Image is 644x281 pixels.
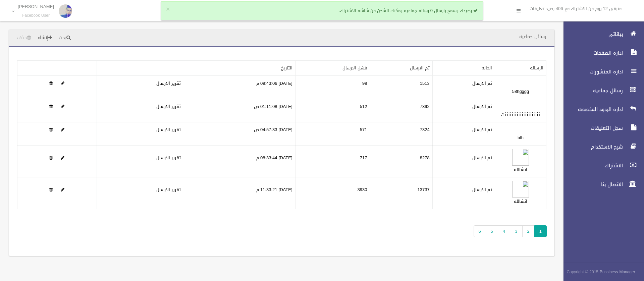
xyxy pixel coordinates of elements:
[295,177,370,209] td: 3930
[18,4,54,9] p: [PERSON_NAME]
[512,185,529,194] a: Edit
[558,162,625,169] span: الاشتراك
[295,76,370,99] td: 98
[514,197,527,206] a: انشالله
[61,79,64,88] a: Edit
[156,185,181,194] a: تقرير الارسال
[600,268,635,276] strong: Bussiness Manager
[558,106,625,113] span: اداره الردود المخصصه
[472,79,492,88] label: تم الارسال
[61,154,64,162] a: Edit
[187,76,295,99] td: [DATE] 09:43:06 م
[511,30,554,43] header: رسائل جماعيه
[61,185,64,194] a: Edit
[295,99,370,122] td: 512
[156,102,181,111] a: تقرير الارسال
[432,61,495,76] th: الحاله
[35,32,55,44] a: إنشاء
[161,1,483,20] div: رصيدك يسمح بارسال 0 رساله جماعيه يمكنك الشحن من شاشه الاشتراك.
[512,149,529,166] img: 638526121248818016.png
[370,177,432,209] td: 13737
[156,154,181,162] a: تقرير الارسال
[295,122,370,146] td: 571
[558,139,644,154] a: شرح الاستخدام
[370,76,432,99] td: 1513
[472,186,492,194] label: تم الارسال
[558,64,644,79] a: اداره المنشورات
[156,79,181,88] a: تقرير الارسال
[474,225,486,237] a: 6
[534,225,547,237] span: 1
[558,144,625,150] span: شرح الاستخدام
[558,181,625,188] span: الاتصال بنا
[512,87,529,96] a: 58hgggg
[567,268,598,276] span: Copyright © 2015
[558,102,644,117] a: اداره الردود المخصصه
[558,27,644,42] a: بياناتى
[370,122,432,146] td: 7324
[166,6,170,13] button: ×
[510,225,522,237] a: 3
[295,146,370,177] td: 717
[558,87,625,94] span: رسائل جماعيه
[512,181,529,198] img: 638526224613144070.png
[498,225,510,237] a: 4
[187,177,295,209] td: [DATE] 11:33:21 م
[472,103,492,111] label: تم الارسال
[187,146,295,177] td: [DATE] 08:33:44 م
[558,83,644,98] a: رسائل جماعيه
[558,50,625,56] span: اداره الصفحات
[472,126,492,134] label: تم الارسال
[558,121,644,135] a: سجل التعليقات
[501,110,540,119] a: ثثثثثثثثثثثثثثثثثثثثثث
[472,154,492,162] label: تم الارسال
[486,225,498,237] a: 5
[61,102,64,111] a: Edit
[558,31,625,38] span: بياناتى
[156,125,181,134] a: تقرير الارسال
[558,158,644,173] a: الاشتراك
[522,225,535,237] a: 2
[558,46,644,60] a: اداره الصفحات
[18,13,54,18] small: Facebook User
[342,64,367,72] a: فشل الارسال
[370,99,432,122] td: 7392
[518,133,524,142] a: bfh
[281,64,292,72] a: التاريخ
[514,165,527,174] a: انشالله
[187,122,295,146] td: [DATE] 04:57:33 ص
[558,125,625,131] span: سجل التعليقات
[187,99,295,122] td: [DATE] 01:11:08 ص
[558,177,644,192] a: الاتصال بنا
[410,64,430,72] a: تم الارسال
[558,68,625,75] span: اداره المنشورات
[495,61,546,76] th: الرساله
[56,32,73,44] a: بحث
[370,146,432,177] td: 8278
[61,125,64,134] a: Edit
[512,154,529,162] a: Edit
